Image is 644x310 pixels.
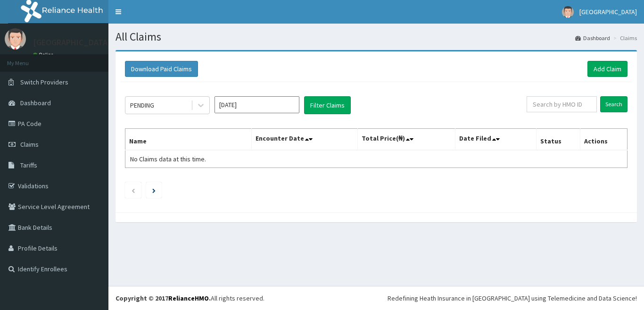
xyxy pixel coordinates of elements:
p: [GEOGRAPHIC_DATA] [33,38,111,47]
a: Previous page [131,186,135,194]
a: Next page [152,186,156,194]
span: Switch Providers [20,78,68,86]
input: Search [600,96,627,112]
img: User Image [5,28,26,50]
input: Search by HMO ID [527,96,597,112]
th: Encounter Date [252,129,357,151]
h1: All Claims [116,31,637,43]
button: Download Paid Claims [125,61,198,77]
li: Claims [611,34,637,42]
span: Tariffs [20,161,37,169]
th: Actions [580,129,627,151]
th: Name [125,129,252,151]
span: [GEOGRAPHIC_DATA] [579,8,637,16]
footer: All rights reserved. [108,286,644,310]
a: RelianceHMO [168,294,209,302]
th: Total Price(₦) [357,129,455,151]
button: Filter Claims [304,96,351,114]
th: Date Filed [455,129,537,151]
a: Dashboard [575,34,610,42]
img: User Image [562,6,574,18]
strong: Copyright © 2017 . [116,294,211,302]
span: No Claims data at this time. [130,155,206,163]
a: Add Claim [587,61,627,77]
div: PENDING [130,101,154,110]
span: Claims [20,140,39,149]
span: Dashboard [20,99,51,107]
th: Status [537,129,580,151]
a: Online [33,51,56,58]
input: Select Month and Year [215,96,299,113]
div: Redefining Heath Insurance in [GEOGRAPHIC_DATA] using Telemedicine and Data Science! [388,293,637,303]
